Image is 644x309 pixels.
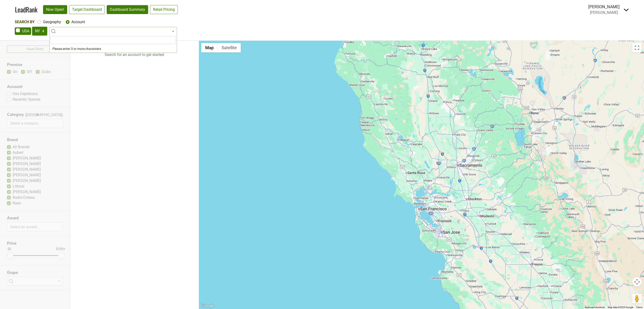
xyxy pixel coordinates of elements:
[200,303,216,309] img: Google
[50,45,177,53] li: Please enter 3 or more characters
[200,303,216,309] a: Open this area in Google Maps (opens a new window)
[623,7,629,13] img: Dropdown Menu
[150,5,178,14] a: Retail Pricing
[43,5,67,14] a: Now Open!
[632,43,642,52] button: Toggle fullscreen view
[585,306,605,309] button: Keyboard shortcuts
[70,41,199,69] p: Search for an account to get started.
[636,306,643,309] a: Terms (opens in new tab)
[632,277,642,287] button: Map camera controls
[218,43,241,52] button: Show satellite imagery
[43,19,61,25] label: Geography
[590,10,618,15] span: [PERSON_NAME]
[71,19,85,25] label: Account
[588,4,620,10] div: [PERSON_NAME]
[15,20,35,24] span: Search By
[107,5,148,14] a: Dashboard Summary
[69,5,105,14] a: Target Dashboard
[608,306,633,309] span: Map data ©2025 Google
[201,43,218,52] button: Show street map
[632,294,642,303] button: Drag Pegman onto the map to open Street View
[15,5,37,15] a: LeadRank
